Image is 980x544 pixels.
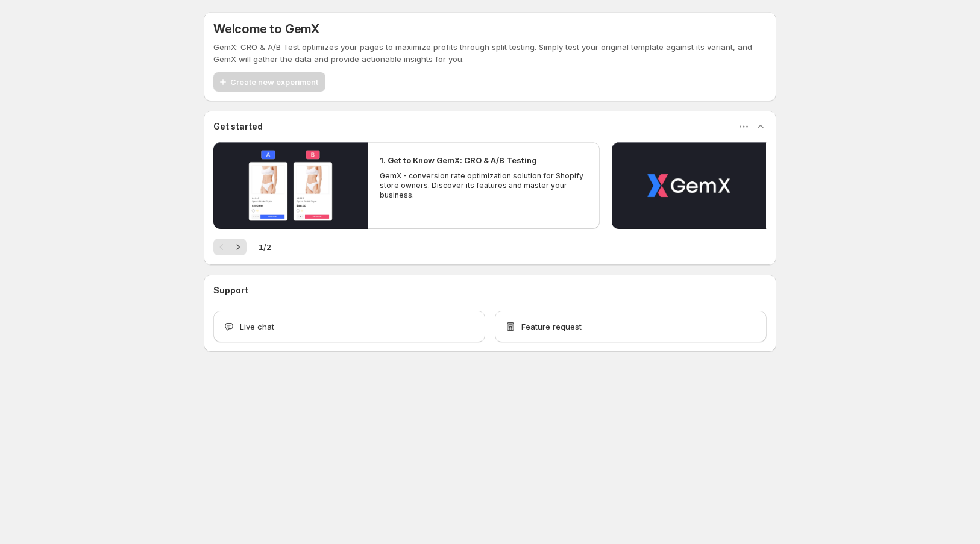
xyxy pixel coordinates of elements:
span: Feature request [521,320,582,333]
h3: Support [213,284,248,296]
button: Play video [213,142,368,229]
h2: 1. Get to Know GemX: CRO & A/B Testing [380,154,537,166]
span: 1 / 2 [259,241,271,253]
h5: Welcome to GemX [213,22,319,36]
nav: Pagination [213,239,247,255]
button: Next [230,239,247,255]
p: GemX: CRO & A/B Test optimizes your pages to maximize profits through split testing. Simply test ... [213,41,767,65]
p: GemX - conversion rate optimization solution for Shopify store owners. Discover its features and ... [380,171,587,200]
h3: Get started [213,120,263,133]
button: Play video [612,142,766,229]
span: Live chat [240,320,274,333]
